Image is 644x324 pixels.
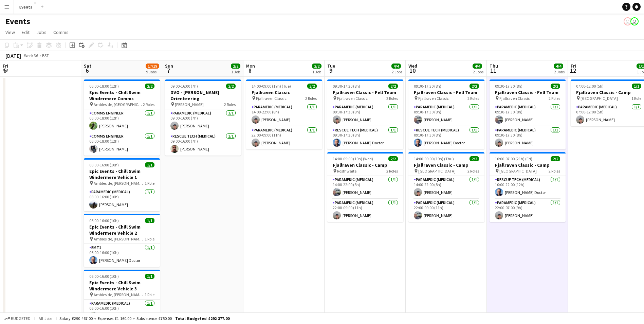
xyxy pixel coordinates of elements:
[165,89,241,102] h3: DVO - [PERSON_NAME] Orienteering
[252,84,291,89] span: 14:00-09:00 (19h) (Tue)
[333,84,360,89] span: 09:30-17:30 (8h)
[490,79,566,149] app-job-card: 09:30-17:30 (8h)2/2Fjallraven Classic - Fell Team Fjallraven Classic2 RolesParamedic (Medical)1/1...
[327,63,335,69] span: Tue
[84,244,160,267] app-card-role: EMT11/106:00-16:00 (10h)[PERSON_NAME] Doctor
[327,79,403,149] div: 09:30-17:30 (8h)2/2Fjallraven Classic - Fell Team Fjallraven Classic2 RolesParamedic (Medical)1/1...
[146,69,159,74] div: 9 Jobs
[22,53,39,58] span: Week 36
[624,17,632,25] app-user-avatar: Paul Wilmore
[490,162,566,168] h3: Fjallraven Classic - Camp
[408,79,484,149] app-job-card: 09:30-17:30 (8h)2/2Fjallraven Classic - Fell Team Fjallraven Classic2 RolesParamedic (Medical)1/1...
[84,132,160,156] app-card-role: Comms Engineer1/106:00-18:00 (12h)[PERSON_NAME]
[312,69,321,74] div: 1 Job
[246,89,322,95] h3: Fjallraven Classic
[84,300,160,323] app-card-role: Paramedic (Medical)1/106:00-16:00 (10h)[PERSON_NAME]
[84,270,160,323] app-job-card: 06:00-16:00 (10h)1/1Epic Events - Chill Swim Windermere Vehicle 3 Ambleside, [PERSON_NAME][GEOGRA...
[89,218,119,223] span: 06:00-16:00 (10h)
[165,109,241,132] app-card-role: Paramedic (Medical)1/109:00-16:00 (7h)[PERSON_NAME]
[386,96,398,101] span: 2 Roles
[224,102,236,107] span: 2 Roles
[554,69,565,74] div: 2 Jobs
[19,28,32,37] a: Edit
[84,158,160,211] app-job-card: 06:00-16:00 (10h)1/1Epic Events - Chill Swim Windermere Vehicle 1 Ambleside, [PERSON_NAME][GEOGRA...
[408,152,484,222] div: 14:00-09:00 (19h) (Thu)2/2Fjallraven Classic - Camp [GEOGRAPHIC_DATA]2 RolesParamedic (Medical)1/...
[175,316,229,321] span: Total Budgeted £292 377.00
[581,96,618,101] span: [GEOGRAPHIC_DATA]
[408,126,484,149] app-card-role: Rescue Tech (Medical)1/109:30-17:30 (8h)[PERSON_NAME] Doctor
[226,84,236,89] span: 2/2
[165,79,241,156] app-job-card: 09:00-16:00 (7h)2/2DVO - [PERSON_NAME] Orienteering [PERSON_NAME]2 RolesParamedic (Medical)1/109:...
[551,84,560,89] span: 2/2
[84,79,160,156] div: 06:00-18:00 (12h)2/2Epic Events - Chill Swim Windermere Comms Ambleside, [GEOGRAPHIC_DATA]2 Roles...
[175,102,204,107] span: [PERSON_NAME]
[170,84,198,89] span: 09:00-16:00 (7h)
[418,96,449,101] span: Fjallraven Classic
[246,63,255,69] span: Mon
[14,0,38,14] button: Events
[392,69,402,74] div: 2 Jobs
[490,176,566,199] app-card-role: Rescue Tech (Medical)1/110:00-22:00 (12h)[PERSON_NAME] Doctor
[327,176,403,199] app-card-role: Paramedic (Medical)1/114:00-22:00 (8h)[PERSON_NAME]
[164,67,173,74] span: 7
[246,126,322,149] app-card-role: Paramedic (Medical)1/122:00-09:00 (11h)[PERSON_NAME]
[388,156,398,161] span: 2/2
[388,84,398,89] span: 2/2
[333,156,373,161] span: 14:00-09:00 (19h) (Wed)
[36,29,47,35] span: Jobs
[551,156,560,161] span: 2/2
[414,84,441,89] span: 09:30-17:30 (8h)
[84,280,160,292] h3: Epic Events - Chill Swim Windermere Vehicle 3
[337,96,368,101] span: Fjallraven Classic
[473,69,483,74] div: 2 Jobs
[145,162,154,167] span: 1/1
[84,214,160,267] div: 06:00-16:00 (10h)1/1Epic Events - Chill Swim Windermere Vehicle 2 Ambleside, [PERSON_NAME][GEOGRA...
[2,67,8,74] span: 5
[327,152,403,222] app-job-card: 14:00-09:00 (19h) (Wed)2/2Fjallraven Classic - Camp Rosthwaite2 RolesParamedic (Medical)1/114:00-...
[145,181,154,186] span: 1 Role
[554,64,563,69] span: 4/4
[549,168,560,174] span: 2 Roles
[631,96,641,101] span: 1 Role
[42,53,49,58] div: BST
[490,89,566,95] h3: Fjallraven Classic - Fell Team
[11,316,31,321] span: Budgeted
[499,96,530,101] span: Fjallraven Classic
[490,103,566,126] app-card-role: Paramedic (Medical)1/109:30-17:30 (8h)[PERSON_NAME]
[576,84,604,89] span: 07:00-12:00 (5h)
[418,168,456,174] span: [GEOGRAPHIC_DATA]
[246,103,322,126] app-card-role: Paramedic (Medical)1/114:00-22:00 (8h)[PERSON_NAME]
[337,168,356,174] span: Rosthwaite
[246,79,322,149] app-job-card: 14:00-09:00 (19h) (Tue)2/2Fjallraven Classic Fjallraven Classic2 RolesParamedic (Medical)1/114:00...
[145,236,154,241] span: 1 Role
[256,96,287,101] span: Fjallraven Classic
[570,67,576,74] span: 12
[408,162,484,168] h3: Fjallraven Classic - Camp
[490,63,498,69] span: Thu
[414,156,454,161] span: 14:00-09:00 (19h) (Thu)
[495,156,532,161] span: 10:00-07:00 (21h) (Fri)
[307,84,317,89] span: 2/2
[408,103,484,126] app-card-role: Paramedic (Medical)1/109:30-17:30 (8h)[PERSON_NAME]
[22,29,30,35] span: Edit
[51,28,71,37] a: Comms
[84,89,160,102] h3: Epic Events - Chill Swim Windermere Comms
[145,84,154,89] span: 2/2
[94,181,145,186] span: Ambleside, [PERSON_NAME][GEOGRAPHIC_DATA]
[470,84,479,89] span: 2/2
[83,67,91,74] span: 6
[94,292,145,297] span: Ambleside, [PERSON_NAME][GEOGRAPHIC_DATA]
[84,63,91,69] span: Sat
[89,162,119,167] span: 06:00-16:00 (10h)
[327,199,403,222] app-card-role: Paramedic (Medical)1/122:00-09:00 (11h)[PERSON_NAME]
[327,126,403,149] app-card-role: Rescue Tech (Medical)1/109:30-17:30 (8h)[PERSON_NAME] Doctor
[89,274,119,279] span: 06:00-16:00 (10h)
[549,96,560,101] span: 2 Roles
[3,315,32,322] button: Budgeted
[145,292,154,297] span: 1 Role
